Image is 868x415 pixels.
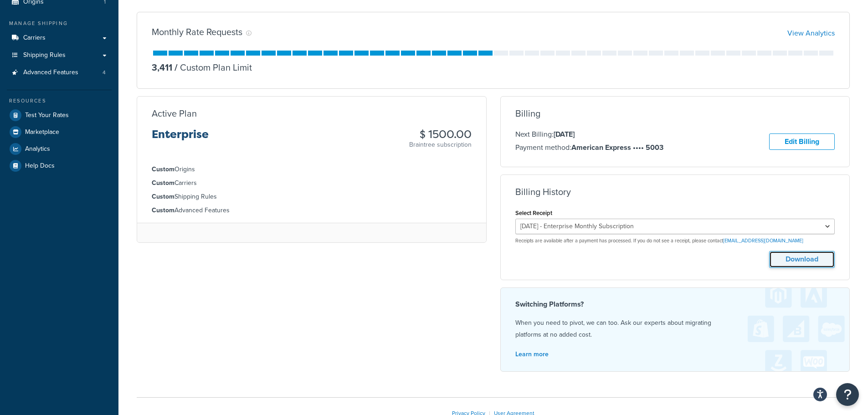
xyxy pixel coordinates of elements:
[7,97,112,105] div: Resources
[7,124,112,140] a: Marketplace
[152,61,172,74] p: 3,411
[554,129,575,139] strong: [DATE]
[515,187,571,197] h3: Billing History
[515,299,835,310] h4: Switching Platforms?
[152,108,197,118] h3: Active Plan
[152,178,472,188] li: Carriers
[25,112,69,119] span: Test Your Rates
[515,210,552,216] label: Select Receipt
[723,237,803,244] a: [EMAIL_ADDRESS][DOMAIN_NAME]
[23,34,46,42] span: Carriers
[7,47,112,64] a: Shipping Rules
[7,158,112,174] a: Help Docs
[152,164,472,174] li: Origins
[515,142,663,154] p: Payment method:
[769,133,835,150] a: Edit Billing
[515,108,540,118] h3: Billing
[515,237,835,244] p: Receipts are available after a payment has processed. If you do not see a receipt, please contact
[515,128,663,140] p: Next Billing:
[152,192,175,201] strong: Custom
[152,164,175,174] strong: Custom
[7,64,112,81] a: Advanced Features 4
[25,162,55,170] span: Help Docs
[7,107,112,123] a: Test Your Rates
[7,30,112,46] a: Carriers
[175,61,178,74] span: /
[152,192,472,202] li: Shipping Rules
[152,205,175,215] strong: Custom
[7,20,112,27] div: Manage Shipping
[7,141,112,157] a: Analytics
[152,128,209,148] h3: Enterprise
[152,205,472,215] li: Advanced Features
[23,51,66,59] span: Shipping Rules
[7,64,112,81] li: Advanced Features
[23,69,78,77] span: Advanced Features
[515,317,835,341] p: When you need to pivot, we can too. Ask our experts about migrating platforms at no added cost.
[769,251,835,268] button: Download
[571,142,663,153] strong: American Express •••• 5003
[409,140,472,149] p: Braintree subscription
[103,69,106,77] span: 4
[25,145,50,153] span: Analytics
[172,61,252,74] p: Custom Plan Limit
[515,349,549,359] a: Learn more
[25,128,59,136] span: Marketplace
[152,178,175,188] strong: Custom
[152,27,242,37] h3: Monthly Rate Requests
[787,28,835,38] a: View Analytics
[409,128,472,140] h3: $ 1500.00
[836,383,859,406] button: Open Resource Center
